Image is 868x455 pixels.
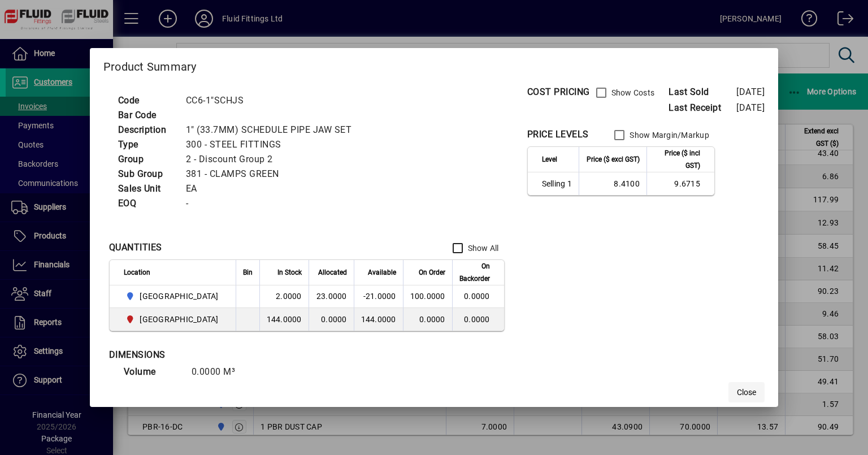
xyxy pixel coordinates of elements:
div: DIMENSIONS [109,348,392,362]
td: 0.0000 [452,285,504,308]
span: Bin [243,266,253,279]
td: 9.6715 [646,172,714,195]
div: QUANTITIES [109,241,162,254]
td: Bar Code [112,108,180,123]
span: On Backorder [459,260,490,285]
span: On Order [419,266,445,279]
td: Description [112,123,180,137]
span: [DATE] [736,86,765,97]
td: EOQ [112,196,180,211]
td: Code [112,93,180,108]
span: Price ($ incl GST) [654,147,700,172]
td: Type [112,137,180,152]
td: Sales Unit [112,181,180,196]
td: 0.0000 [452,308,504,331]
span: Last Receipt [669,101,736,115]
div: PRICE LEVELS [527,128,589,141]
span: 100.0000 [410,292,445,301]
span: Last Sold [669,85,736,99]
span: 0.0000 [419,315,445,324]
td: Volume [118,365,186,379]
td: 1" (33.7MM) SCHEDULE PIPE JAW SET [180,123,366,137]
td: 0.0000 M³ [186,365,254,379]
td: 381 - CLAMPS GREEN [180,167,366,181]
span: Close [737,387,756,398]
label: Show Costs [609,87,655,98]
td: EA [180,181,366,196]
td: 8.4100 [579,172,646,195]
label: Show Margin/Markup [627,129,709,141]
td: 23.0000 [309,285,354,308]
span: [GEOGRAPHIC_DATA] [140,291,218,302]
span: Price ($ excl GST) [587,153,640,166]
td: -21.0000 [354,285,403,308]
span: Available [368,266,396,279]
td: CC6-1"SCHJS [180,93,366,108]
span: In Stock [277,266,302,279]
td: 144.0000 [354,308,403,331]
div: COST PRICING [527,85,590,99]
span: Level [542,153,557,166]
h2: Product Summary [90,48,778,81]
button: Close [728,382,765,402]
span: Location [124,266,150,279]
td: 144.0000 [259,308,309,331]
span: [GEOGRAPHIC_DATA] [140,314,218,325]
td: 300 - STEEL FITTINGS [180,137,366,152]
span: CHRISTCHURCH [124,313,223,326]
td: Group [112,152,180,167]
span: Allocated [318,266,347,279]
label: Show All [466,242,499,254]
span: [DATE] [736,102,765,113]
td: - [180,196,366,211]
td: 0.0000 [309,308,354,331]
span: Selling 1 [542,178,572,189]
span: AUCKLAND [124,289,223,303]
td: 2.0000 [259,285,309,308]
td: Sub Group [112,167,180,181]
td: 2 - Discount Group 2 [180,152,366,167]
